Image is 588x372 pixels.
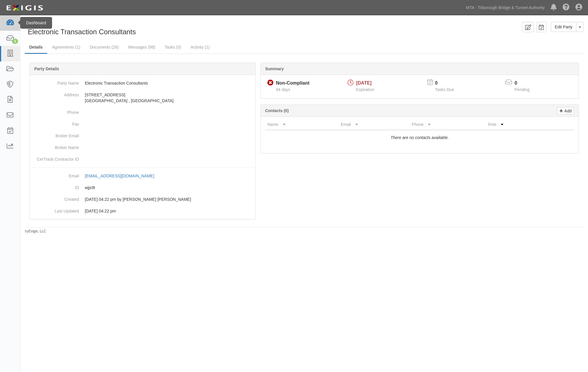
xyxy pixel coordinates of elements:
[85,173,154,179] div: [EMAIL_ADDRESS][DOMAIN_NAME]
[12,39,18,44] div: 1
[25,229,46,234] small: by
[4,3,45,13] img: Logo
[391,135,449,140] i: There are no contacts available.
[276,80,310,87] div: Non-Compliant
[356,87,374,92] span: Expiration
[32,77,253,89] dd: Electronic Transaction Consultants
[267,80,274,86] i: Non-Compliant
[265,119,338,130] th: Name
[551,22,576,32] a: Edit Party
[563,4,570,11] i: Help Center - Complianz
[32,118,79,127] dt: Fax
[265,66,284,71] b: Summary
[435,80,461,87] p: 0
[85,174,161,178] a: [EMAIL_ADDRESS][DOMAIN_NAME]
[32,89,79,98] dt: Address
[515,87,529,92] span: Pending
[32,107,79,115] dt: Phone
[515,80,537,87] p: 0
[28,28,136,36] span: Electronic Transaction Consultants
[32,89,253,107] dd: [STREET_ADDRESS] [GEOGRAPHIC_DATA] , [GEOGRAPHIC_DATA]
[410,119,486,130] th: Phone
[20,17,52,29] div: Dashboard
[124,41,160,53] a: Messages (98)
[32,142,79,150] dt: Broker Name
[34,66,59,71] b: Party Details
[32,77,79,86] dt: Party Name
[25,41,47,54] a: Details
[25,22,300,37] div: Electronic Transaction Consultants
[338,119,410,130] th: Email
[32,205,79,214] dt: Last Updated
[29,229,46,233] a: Exigis, LLC
[48,41,85,53] a: Agreements (1)
[32,205,253,217] dd: 04/03/2019 04:22 pm
[265,108,289,113] b: Contacts (0)
[32,193,253,205] dd: 04/03/2019 04:22 pm by Yuk Ling Wong
[32,182,79,191] dt: ID
[557,107,574,114] a: Add
[356,80,372,85] span: [DATE]
[32,130,79,139] dt: Broker Email
[463,2,548,13] a: MTA - Triborough Bridge & Tunnel Authority
[276,87,290,92] span: Since 05/31/2025
[486,119,551,130] th: Role
[435,87,454,92] span: Tasks Due
[563,107,572,114] p: Add
[32,170,79,179] dt: Email
[32,193,79,202] dt: Created
[160,41,186,53] a: Tasks (0)
[27,22,136,27] div: Party
[32,182,253,193] dd: wjjx9t
[85,41,123,53] a: Documents (26)
[32,153,79,162] dt: CerTrack Contractor ID
[186,41,214,53] a: Activity (1)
